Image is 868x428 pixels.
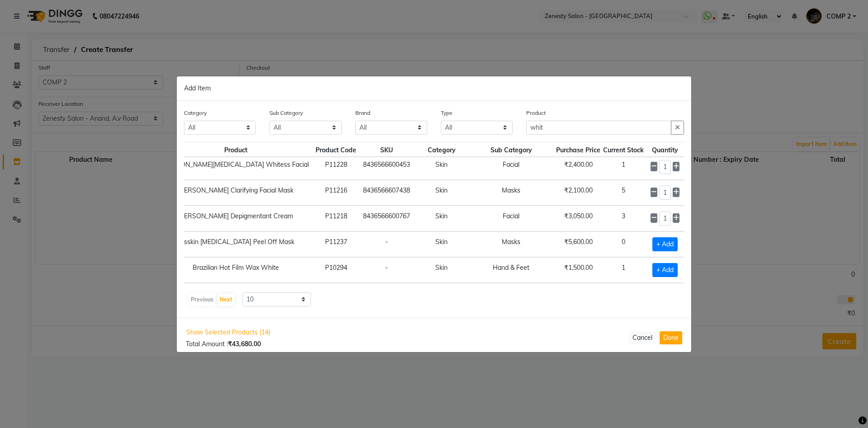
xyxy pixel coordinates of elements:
[602,154,645,180] td: 1
[556,146,600,154] span: Purchase Price
[415,206,467,231] td: Skin
[314,283,358,309] td: P11240
[555,180,602,206] td: ₹2,100.00
[157,142,314,157] th: Product
[358,257,415,283] td: -
[467,231,555,257] td: Masks
[177,76,691,101] div: Add Item
[415,257,467,283] td: Skin
[184,109,207,117] label: Category
[602,142,645,157] th: Current Stock
[314,257,358,283] td: P10294
[467,283,555,309] td: Body Care
[555,154,602,180] td: ₹2,400.00
[157,283,314,309] td: Depilah White Chocolate Brazilian Hot Film Wax
[314,231,358,257] td: P11237
[652,263,678,277] span: + Add
[415,180,467,206] td: Skin
[660,331,682,344] button: Done
[645,142,685,157] th: Quantity
[602,231,645,257] td: 0
[186,340,261,348] span: Total Amount :
[415,231,467,257] td: Skin
[415,142,467,157] th: Category
[652,237,678,251] span: + Add
[269,109,303,117] label: Sub Category
[358,283,415,309] td: -
[555,283,602,309] td: ₹1,600.00
[526,121,671,135] input: Search or Scan Product
[467,206,555,231] td: Facial
[355,109,370,117] label: Brand
[358,180,415,206] td: 8436566607438
[314,154,358,180] td: P11228
[441,109,453,117] label: Type
[467,180,555,206] td: Masks
[602,283,645,309] td: 1
[228,340,261,348] b: ₹43,680.00
[555,231,602,257] td: ₹5,600.00
[526,109,546,117] label: Product
[157,206,314,231] td: [PERSON_NAME] Depigmentant Cream
[358,231,415,257] td: -
[157,231,314,257] td: Blisskin [MEDICAL_DATA] Peel Off Mask
[358,154,415,180] td: 8436566600453
[555,206,602,231] td: ₹3,050.00
[602,257,645,283] td: 1
[415,283,467,309] td: Skin
[467,154,555,180] td: Facial
[358,206,415,231] td: 8436566600767
[157,180,314,206] td: [PERSON_NAME] Clarifying Facial Mask
[157,154,314,180] td: [PERSON_NAME][MEDICAL_DATA] Whitess Facial
[314,206,358,231] td: P11218
[157,257,314,283] td: Brazilian Hot Film Wax White
[467,142,555,157] th: Sub Category
[467,257,555,283] td: Hand & Feet
[186,327,271,338] span: Show Selected Products (14)
[602,180,645,206] td: 5
[314,180,358,206] td: P11216
[602,206,645,231] td: 3
[555,257,602,283] td: ₹1,500.00
[629,331,656,344] button: Cancel
[314,142,358,157] th: Product Code
[415,154,467,180] td: Skin
[217,293,235,306] button: Next
[358,142,415,157] th: SKU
